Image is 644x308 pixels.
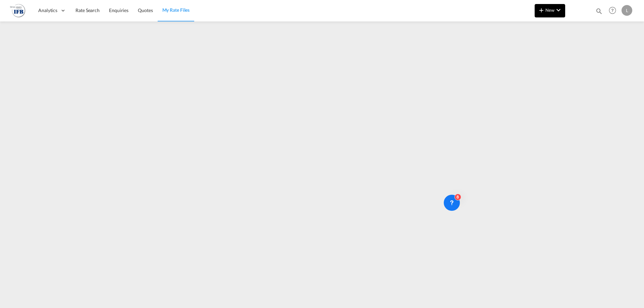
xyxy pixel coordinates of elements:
[535,4,565,17] button: icon-plus 400-fgNewicon-chevron-down
[109,7,128,13] span: Enquiries
[595,7,603,15] md-icon: icon-magnify
[537,7,562,13] span: New
[537,6,545,14] md-icon: icon-plus 400-fg
[38,7,57,14] span: Analytics
[554,6,562,14] md-icon: icon-chevron-down
[607,5,618,16] span: Help
[162,7,190,13] span: My Rate Files
[75,7,100,13] span: Rate Search
[622,5,632,16] div: L
[595,7,603,17] div: icon-magnify
[138,7,153,13] span: Quotes
[10,3,25,18] img: de31bbe0256b11eebba44b54815f083d.png
[607,5,622,17] div: Help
